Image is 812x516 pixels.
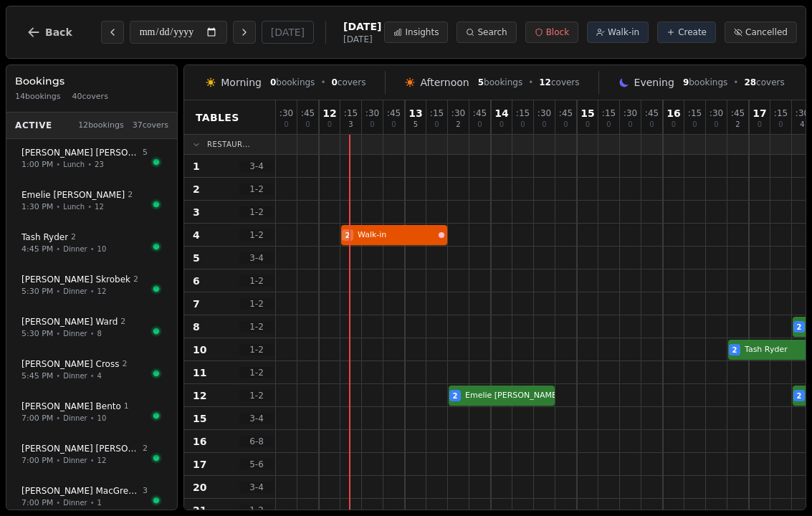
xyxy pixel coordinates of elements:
[207,139,250,150] span: Restaur...
[56,286,60,297] span: •
[12,350,171,390] button: [PERSON_NAME] Cross25:45 PM•Dinner•4
[193,343,206,357] span: 10
[233,21,256,44] button: Next day
[409,108,422,118] span: 13
[63,497,87,508] span: Dinner
[456,121,460,128] span: 2
[667,108,680,118] span: 16
[193,365,206,380] span: 11
[323,108,336,118] span: 12
[120,316,125,328] span: 2
[56,413,60,424] span: •
[22,401,121,412] span: [PERSON_NAME] Bento
[15,15,84,49] button: Back
[22,147,140,158] span: [PERSON_NAME] [PERSON_NAME]
[744,77,784,88] span: covers
[87,201,92,212] span: •
[193,205,200,219] span: 3
[797,391,802,401] span: 2
[63,328,87,339] span: Dinner
[97,455,107,466] span: 12
[239,183,274,195] span: 1 - 2
[78,120,124,132] span: 12 bookings
[128,189,133,201] span: 2
[270,77,315,88] span: bookings
[101,21,124,44] button: Previous day
[56,328,60,339] span: •
[457,21,516,43] button: Search
[800,121,804,128] span: 4
[124,401,129,413] span: 1
[301,109,315,118] span: : 45
[753,108,766,118] span: 17
[22,159,53,171] span: 1:00 PM
[71,231,76,244] span: 2
[63,413,87,424] span: Dinner
[12,393,171,432] button: [PERSON_NAME] Bento17:00 PM•Dinner•10
[732,345,737,355] span: 2
[56,244,60,254] span: •
[22,485,140,497] span: [PERSON_NAME] MacGregor
[587,21,649,43] button: Walk-in
[12,224,171,263] button: Tash Ryder24:45 PM•Dinner•10
[193,297,200,311] span: 7
[239,321,274,333] span: 1 - 2
[735,121,740,128] span: 2
[434,121,439,128] span: 0
[22,201,53,214] span: 1:30 PM
[239,459,274,470] span: 5 - 6
[193,434,206,449] span: 16
[63,286,87,297] span: Dinner
[143,443,148,455] span: 2
[733,77,738,88] span: •
[72,91,108,103] span: 40 covers
[97,497,102,508] span: 1
[12,308,171,348] button: [PERSON_NAME] Ward25:30 PM•Dinner•8
[645,109,659,118] span: : 45
[239,505,274,516] span: 1 - 2
[628,121,632,128] span: 0
[90,286,95,297] span: •
[12,139,171,178] button: [PERSON_NAME] [PERSON_NAME]51:00 PM•Lunch•23
[581,108,594,118] span: 15
[391,121,396,128] span: 0
[546,27,569,38] span: Block
[495,108,508,118] span: 14
[453,391,458,401] span: 2
[358,229,436,242] span: Walk-in
[90,371,95,381] span: •
[239,161,274,172] span: 3 - 4
[606,121,611,128] span: 0
[63,244,87,254] span: Dinner
[22,286,53,298] span: 5:30 PM
[193,228,200,242] span: 4
[196,110,239,125] span: Tables
[143,485,148,497] span: 3
[477,27,507,38] span: Search
[239,298,274,310] span: 1 - 2
[528,77,533,88] span: •
[56,371,60,381] span: •
[193,457,206,472] span: 17
[608,27,639,38] span: Walk-in
[95,159,104,170] span: 23
[143,147,148,159] span: 5
[539,77,551,87] span: 12
[90,328,95,339] span: •
[366,109,379,118] span: : 30
[90,497,95,508] span: •
[56,497,60,508] span: •
[22,231,68,243] span: Tash Ryder
[634,75,674,90] span: Evening
[122,358,127,371] span: 2
[331,77,366,88] span: covers
[516,109,530,118] span: : 15
[688,109,702,118] span: : 15
[90,413,95,424] span: •
[320,77,325,88] span: •
[284,121,288,128] span: 0
[22,443,140,454] span: [PERSON_NAME] [PERSON_NAME]
[725,21,797,43] button: Cancelled
[193,182,200,196] span: 2
[559,109,573,118] span: : 45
